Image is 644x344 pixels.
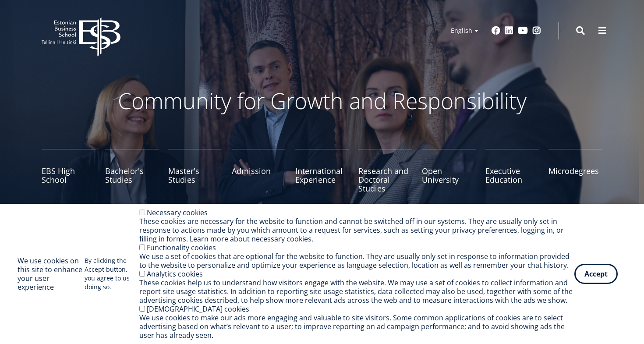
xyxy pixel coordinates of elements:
[105,149,159,193] a: Bachelor's Studies
[139,313,574,340] div: We use cookies to make our ads more engaging and valuable to site visitors. Some common applicati...
[358,149,412,193] a: Research and Doctoral Studies
[492,26,500,35] a: Facebook
[139,252,574,270] div: We use a set of cookies that are optional for the website to function. They are usually only set ...
[518,26,528,35] a: Youtube
[485,149,539,193] a: Executive Education
[42,149,96,193] a: EBS High School
[90,88,554,114] p: Community for Growth and Responsibility
[147,304,249,314] label: [DEMOGRAPHIC_DATA] cookies
[147,269,203,279] label: Analytics cookies
[548,149,602,193] a: Microdegrees
[147,243,216,252] label: Functionality cookies
[232,149,286,193] a: Admission
[139,278,574,305] div: These cookies help us to understand how visitors engage with the website. We may use a set of coo...
[18,256,85,291] h2: We use cookies on this site to enhance your user experience
[295,149,349,193] a: International Experience
[532,26,541,35] a: Instagram
[85,256,139,291] p: By clicking the Accept button, you agree to us doing so.
[168,149,222,193] a: Master's Studies
[574,264,618,284] button: Accept
[422,149,476,193] a: Open University
[147,208,208,217] label: Necessary cookies
[139,217,574,243] div: These cookies are necessary for the website to function and cannot be switched off in our systems...
[505,26,513,35] a: Linkedin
